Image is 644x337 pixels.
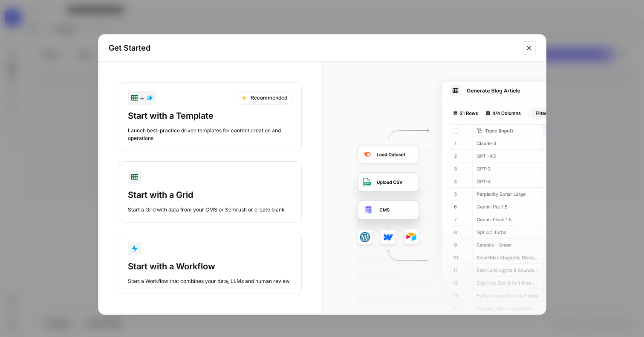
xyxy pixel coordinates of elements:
[131,93,153,103] div: +
[128,206,293,214] div: Start a Grid with data from your CMS or Semrush or create blank
[128,127,293,142] div: Launch best-practice driven templates for content creation and operations
[119,82,302,151] button: +RecommendedStart with a TemplateLaunch best-practice driven templates for content creation and o...
[522,41,536,55] button: Close modal
[119,161,302,223] button: Start with a GridStart a Grid with data from your CMS or Semrush or create blank
[119,233,302,294] button: Start with a WorkflowStart a Workflow that combines your data, LLMs and human review
[128,260,293,272] div: Start with a Workflow
[236,91,293,105] div: Recommended
[128,110,293,122] div: Start with a Template
[109,42,517,54] h2: Get Started
[128,277,293,285] div: Start a Workflow that combines your data, LLMs and human review
[128,189,293,201] div: Start with a Grid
